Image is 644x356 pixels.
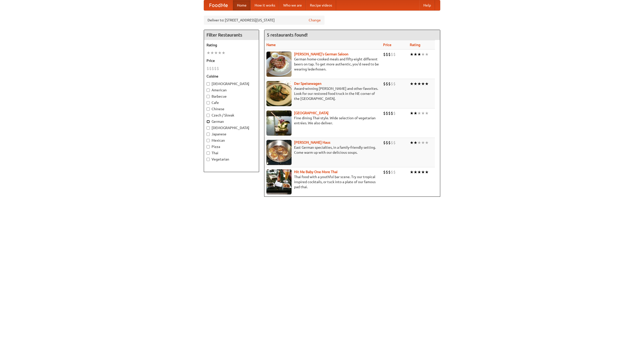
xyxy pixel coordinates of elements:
a: Who we are [279,0,306,10]
li: ★ [421,140,425,145]
img: kohlhaus.jpg [266,140,292,165]
label: Chinese [207,106,256,111]
input: [DEMOGRAPHIC_DATA] [207,82,210,86]
li: ★ [410,81,414,87]
li: $ [388,81,391,87]
li: ★ [410,169,414,175]
li: $ [383,110,386,116]
input: Vegetarian [207,158,210,161]
label: American [207,88,256,93]
li: ★ [417,169,421,175]
li: ★ [222,50,225,56]
li: $ [383,140,386,145]
input: Barbecue [207,95,210,98]
li: ★ [218,50,222,56]
li: ★ [417,140,421,145]
label: Cafe [207,100,256,105]
li: $ [393,52,396,57]
li: ★ [414,110,417,116]
li: ★ [417,110,421,116]
li: $ [391,169,393,175]
input: German [207,120,210,123]
li: $ [388,110,391,116]
a: Price [383,43,391,47]
input: American [207,89,210,92]
img: esthers.jpg [266,52,292,77]
li: $ [388,52,391,57]
img: satay.jpg [266,110,292,136]
label: Pizza [207,144,256,149]
li: $ [391,110,393,116]
label: German [207,119,256,124]
li: ★ [421,52,425,57]
li: ★ [410,110,414,116]
li: ★ [425,81,429,87]
li: ★ [425,52,429,57]
input: Pizza [207,145,210,148]
li: ★ [425,110,429,116]
p: Award-winning [PERSON_NAME] and other favorites. Look for our restored food truck in the NE corne... [266,86,379,101]
li: $ [386,110,388,116]
b: [GEOGRAPHIC_DATA] [294,111,329,115]
li: ★ [417,81,421,87]
li: ★ [207,50,210,56]
b: [PERSON_NAME]'s German Saloon [294,52,348,56]
li: ★ [410,140,414,145]
a: [PERSON_NAME] Haus [294,140,330,144]
li: $ [383,81,386,87]
li: $ [391,52,393,57]
a: Der Speisewagen [294,82,321,86]
li: ★ [414,169,417,175]
h4: Filter Restaurants [204,30,259,40]
input: [DEMOGRAPHIC_DATA] [207,126,210,130]
li: ★ [425,140,429,145]
label: [DEMOGRAPHIC_DATA] [207,125,256,130]
li: $ [383,52,386,57]
label: Japanese [207,132,256,137]
a: Home [233,0,251,10]
h5: Price [207,58,256,63]
li: ★ [414,140,417,145]
li: ★ [410,52,414,57]
li: $ [393,140,396,145]
li: $ [212,66,214,71]
li: $ [393,81,396,87]
li: ★ [421,81,425,87]
label: Czech / Slovak [207,113,256,118]
a: How it works [251,0,279,10]
label: [DEMOGRAPHIC_DATA] [207,81,256,86]
h5: Rating [207,43,256,48]
ng-pluralize: 5 restaurants found! [267,32,308,37]
li: ★ [414,81,417,87]
li: $ [388,140,391,145]
li: ★ [425,169,429,175]
li: ★ [210,50,214,56]
p: German home-cooked meals and fifty-eight different beers on tap. To get more authentic, you'd nee... [266,57,379,72]
li: $ [388,169,391,175]
li: ★ [417,52,421,57]
li: $ [393,169,396,175]
li: $ [214,66,217,71]
input: Chinese [207,107,210,111]
li: $ [391,81,393,87]
li: ★ [421,169,425,175]
li: $ [217,66,219,71]
li: $ [391,140,393,145]
input: Thai [207,151,210,155]
li: $ [383,169,386,175]
input: Mexican [207,139,210,142]
li: $ [386,52,388,57]
input: Czech / Slovak [207,114,210,117]
a: Help [419,0,435,10]
label: Thai [207,150,256,155]
li: ★ [421,110,425,116]
p: East German specialties, in a family-friendly setting. Come warm up with our delicious soups. [266,145,379,155]
li: $ [209,66,212,71]
div: Deliver to: [STREET_ADDRESS][US_STATE] [204,16,325,25]
li: $ [386,140,388,145]
b: Hit Me Baby One More Thai [294,170,338,174]
h5: Cuisine [207,74,256,79]
input: Japanese [207,133,210,136]
li: $ [386,169,388,175]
